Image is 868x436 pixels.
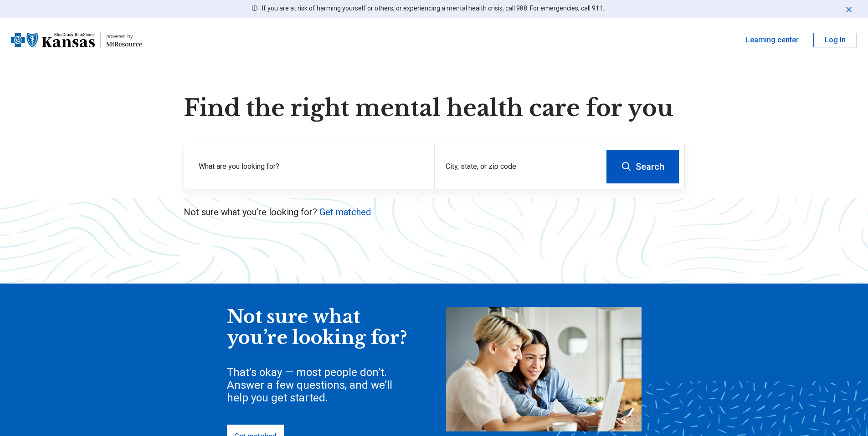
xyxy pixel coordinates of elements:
[813,33,857,47] button: Log In
[11,29,95,51] img: Blue Cross Blue Shield Kansas
[227,366,409,404] div: That’s okay — most people don’t. Answer a few questions, and we’ll help you get started.
[746,35,799,46] a: Learning center
[184,206,685,218] p: Not sure what you’re looking for?
[844,4,853,15] button: Dismiss
[11,29,142,51] a: Blue Cross Blue Shield Kansaspowered by
[606,150,679,183] button: Search
[106,32,142,41] div: powered by
[199,161,423,172] label: What are you looking for?
[319,207,371,218] a: Get matched
[184,95,685,122] h1: Find the right mental health care for you
[262,4,604,13] p: If you are at risk of harming yourself or others, or experiencing a mental health crisis, call 98...
[227,307,409,348] div: Not sure what you’re looking for?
